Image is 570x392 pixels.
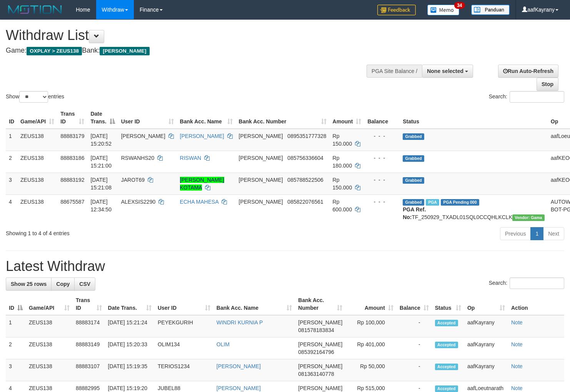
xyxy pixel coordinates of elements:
span: [PERSON_NAME] [239,155,283,161]
a: Stop [537,78,558,91]
span: Accepted [435,342,458,348]
a: ECHA MAHESA [180,199,218,205]
span: Copy 081578183834 to clipboard [298,327,334,333]
th: Date Trans.: activate to sort column ascending [105,293,155,315]
span: OXPLAY > ZEUS138 [27,47,82,55]
span: Rp 600.000 [333,199,352,213]
th: Trans ID: activate to sort column ascending [73,293,105,315]
div: - - - [367,176,397,184]
span: [PERSON_NAME] [239,133,283,139]
span: ALEXSIS2290 [121,199,156,205]
span: Copy [56,281,70,287]
div: PGA Site Balance / [367,65,422,78]
a: CSV [74,277,95,291]
th: Trans ID: activate to sort column ascending [57,107,87,129]
span: [DATE] 15:20:52 [90,133,112,147]
th: User ID: activate to sort column ascending [155,293,213,315]
a: Show 25 rows [6,277,52,291]
th: Bank Acc. Number: activate to sort column ascending [295,293,345,315]
td: ZEUS138 [17,151,57,173]
span: Rp 150.000 [333,133,352,147]
td: - [397,359,432,381]
td: ZEUS138 [26,359,73,381]
td: 88883107 [73,359,105,381]
td: ZEUS138 [26,337,73,359]
input: Search: [510,91,564,103]
span: Accepted [435,385,458,392]
a: Note [511,363,523,369]
td: 4 [6,194,17,224]
h4: Game: Bank: [6,47,372,55]
span: Show 25 rows [11,281,47,287]
th: ID: activate to sort column descending [6,293,26,315]
th: Game/API: activate to sort column ascending [17,107,57,129]
td: Rp 100,000 [345,315,396,337]
th: Balance [364,107,400,129]
a: Note [511,385,523,391]
div: - - - [367,132,397,140]
a: Run Auto-Refresh [498,65,558,78]
span: [PERSON_NAME] [298,341,342,347]
span: Copy 085788522506 to clipboard [287,177,323,183]
span: Copy 085392164796 to clipboard [298,349,334,355]
div: Showing 1 to 4 of 4 entries [6,226,232,237]
span: CSV [79,281,90,287]
span: None selected [427,68,463,74]
td: [DATE] 15:19:35 [105,359,155,381]
select: Showentries [19,91,48,103]
img: Button%20Memo.svg [427,5,460,15]
th: Amount: activate to sort column ascending [330,107,365,129]
td: PEYEKGURIH [155,315,213,337]
span: 88883179 [60,133,84,139]
span: Accepted [435,320,458,326]
button: None selected [422,65,473,78]
img: panduan.png [471,5,510,15]
td: Rp 401,000 [345,337,396,359]
td: ZEUS138 [17,129,57,151]
a: Note [511,319,523,326]
span: [PERSON_NAME] [100,47,149,55]
td: [DATE] 15:21:24 [105,315,155,337]
span: Grabbed [403,155,424,162]
h1: Latest Withdraw [6,259,564,274]
th: ID [6,107,17,129]
span: [PERSON_NAME] [298,385,342,391]
th: Status: activate to sort column ascending [432,293,464,315]
td: 3 [6,173,17,194]
span: [PERSON_NAME] [239,177,283,183]
td: 2 [6,151,17,173]
th: Status [400,107,548,129]
th: Date Trans.: activate to sort column descending [87,107,118,129]
td: aafKayrany [464,315,508,337]
span: [PERSON_NAME] [298,363,342,369]
span: 88883192 [60,177,84,183]
td: aafKayrany [464,337,508,359]
a: [PERSON_NAME] [217,385,261,391]
th: User ID: activate to sort column ascending [118,107,177,129]
a: RISWAN [180,155,201,161]
span: [PERSON_NAME] [239,199,283,205]
a: 1 [530,227,543,240]
td: 3 [6,359,26,381]
img: Feedback.jpg [377,5,416,15]
a: Next [543,227,564,240]
td: TF_250929_TXADL01SQL0CCQHLKCLK [400,194,548,224]
span: Copy 081363140778 to clipboard [298,371,334,377]
th: Op: activate to sort column ascending [464,293,508,315]
span: Marked by aafpengsreynich [426,199,439,206]
span: Copy 085756336604 to clipboard [287,155,323,161]
a: Previous [500,227,531,240]
img: MOTION_logo.png [6,4,64,15]
label: Show entries [6,91,64,103]
div: - - - [367,198,397,206]
span: Grabbed [403,133,424,140]
td: 88883174 [73,315,105,337]
span: Grabbed [403,177,424,184]
a: WINDRI KURNIA P [217,319,263,326]
span: Rp 180.000 [333,155,352,169]
span: [PERSON_NAME] [121,133,165,139]
th: Bank Acc. Name: activate to sort column ascending [177,107,236,129]
label: Search: [489,91,564,103]
span: PGA Pending [441,199,479,206]
span: Copy 085822076561 to clipboard [287,199,323,205]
